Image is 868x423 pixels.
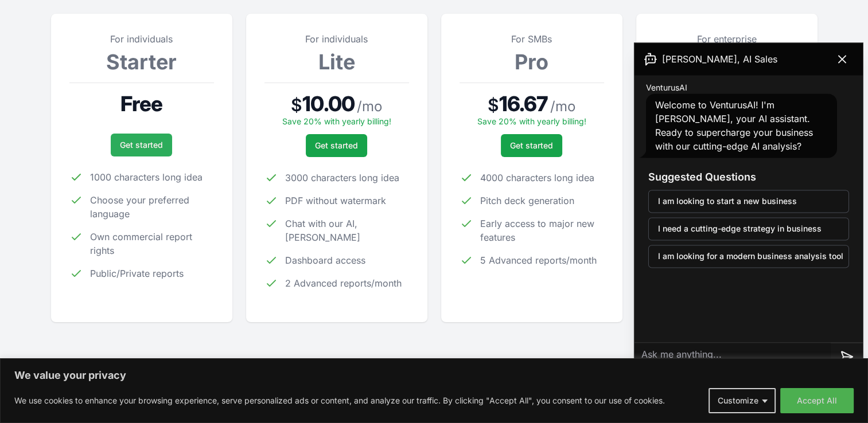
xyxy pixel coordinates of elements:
span: [PERSON_NAME], AI Sales [662,52,777,66]
span: Dashboard access [285,253,365,267]
button: Accept All [780,388,854,413]
h3: Pro [460,50,604,73]
span: Save 20% with yearly billing! [282,116,391,126]
span: 16.67 [499,92,548,115]
span: PDF without watermark [285,194,386,207]
a: Get started [501,134,562,157]
button: I am looking to start a new business [648,190,849,213]
p: We value your privacy [14,369,854,382]
button: Customize [709,388,776,413]
a: Get started [306,134,367,157]
h3: Starter [69,50,214,73]
span: Early access to major new features [480,217,604,244]
span: 3000 characters long idea [285,171,399,185]
span: $ [488,95,499,115]
span: Welcome to VenturusAI! I'm [PERSON_NAME], your AI assistant. Ready to supercharge your business w... [655,99,813,152]
span: Own commercial report rights [90,230,214,257]
p: For individuals [264,32,409,46]
span: 5 Advanced reports/month [480,253,597,267]
span: $ [291,95,302,115]
span: VenturusAI [646,82,687,93]
button: I am looking for a modern business analysis tool [648,245,849,268]
a: Get started [111,134,172,156]
span: 2 Advanced reports/month [285,276,402,290]
p: For enterprise [655,32,799,46]
span: Public/Private reports [90,267,184,280]
p: For individuals [69,32,214,46]
span: / mo [550,97,575,116]
span: 1000 characters long idea [90,170,203,184]
p: We use cookies to enhance your browsing experience, serve personalized ads or content, and analyz... [14,394,665,408]
span: Chat with our AI, [PERSON_NAME] [285,217,409,244]
span: Free [120,92,162,115]
span: 4000 characters long idea [480,171,594,185]
h3: Lite [264,50,409,73]
h3: Suggested Questions [648,169,849,185]
span: Save 20% with yearly billing! [477,116,586,126]
span: 10.00 [302,92,355,115]
p: For SMBs [460,32,604,46]
span: Pitch deck generation [480,194,574,207]
span: / mo [357,97,382,116]
button: I need a cutting-edge strategy in business [648,217,849,240]
span: Choose your preferred language [90,193,214,221]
